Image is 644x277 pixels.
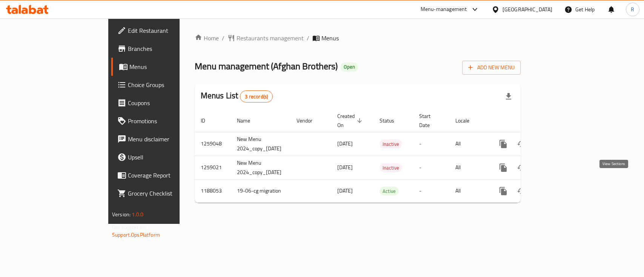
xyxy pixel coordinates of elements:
[231,179,290,202] td: 19-06-cg migration
[111,21,216,40] a: Edit Restaurant
[337,112,364,130] span: Created On
[337,162,353,172] span: [DATE]
[380,187,399,196] span: Active
[413,132,449,156] td: -
[455,116,479,125] span: Locale
[380,116,404,125] span: Status
[227,34,304,43] a: Restaurants management
[111,40,216,58] a: Branches
[237,34,304,43] span: Restaurants management
[128,135,210,144] span: Menu disclaimer
[111,94,216,112] a: Coupons
[128,189,210,198] span: Grocery Checklist
[500,87,518,106] div: Export file
[468,63,515,72] span: Add New Menu
[494,182,512,200] button: more
[413,179,449,202] td: -
[494,159,512,177] button: more
[111,130,216,148] a: Menu disclaimer
[195,109,573,203] table: enhanced table
[421,5,467,14] div: Menu-management
[419,112,440,130] span: Start Date
[341,63,358,72] div: Open
[512,182,530,200] button: Change Status
[631,5,634,14] span: R
[462,61,521,75] button: Add New Menu
[297,116,322,125] span: Vendor
[112,222,147,232] span: Get support on:
[337,186,353,196] span: [DATE]
[128,26,210,35] span: Edit Restaurant
[195,34,521,43] nav: breadcrumb
[111,148,216,166] a: Upsell
[128,116,210,125] span: Promotions
[222,34,224,43] li: /
[128,80,210,89] span: Choice Groups
[111,58,216,76] a: Menus
[488,109,573,132] th: Actions
[240,93,272,100] span: 3 record(s)
[201,90,273,103] h2: Menus List
[237,116,260,125] span: Name
[380,187,399,196] div: Active
[380,140,402,148] span: Inactive
[128,98,210,107] span: Coupons
[380,139,402,148] div: Inactive
[503,5,552,14] div: [GEOGRAPHIC_DATA]
[112,230,160,240] a: Support.OpsPlatform
[380,163,402,172] div: Inactive
[128,171,210,180] span: Coverage Report
[380,164,402,172] span: Inactive
[201,116,215,125] span: ID
[337,139,353,148] span: [DATE]
[132,210,143,219] span: 1.0.0
[111,76,216,94] a: Choice Groups
[512,135,530,153] button: Change Status
[111,184,216,202] a: Grocery Checklist
[112,210,131,219] span: Version:
[240,90,273,103] div: Total records count
[128,153,210,162] span: Upsell
[307,34,309,43] li: /
[231,132,290,156] td: New Menu 2024_copy_[DATE]
[128,44,210,53] span: Branches
[449,156,488,179] td: All
[321,34,339,43] span: Menus
[413,156,449,179] td: -
[195,58,338,75] span: Menu management ( Afghan Brothers )
[341,64,358,70] span: Open
[494,135,512,153] button: more
[129,62,210,71] span: Menus
[449,179,488,202] td: All
[231,156,290,179] td: New Menu 2024_copy_[DATE]
[111,166,216,184] a: Coverage Report
[449,132,488,156] td: All
[111,112,216,130] a: Promotions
